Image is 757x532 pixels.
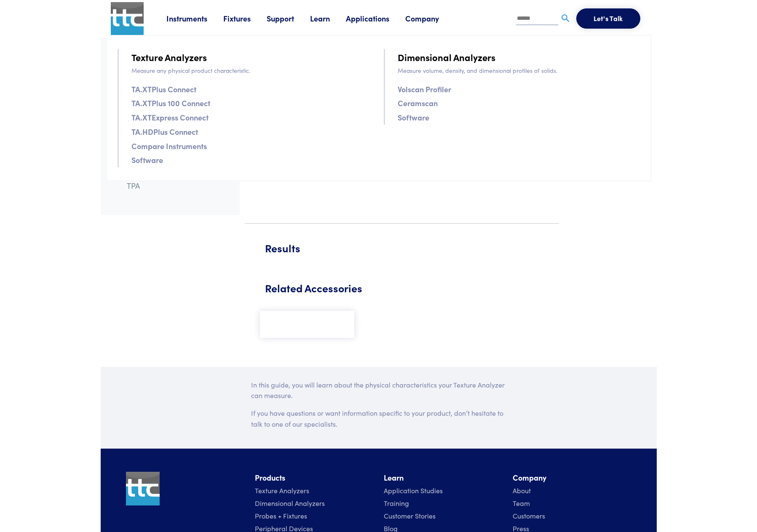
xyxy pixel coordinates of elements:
[346,13,405,24] a: Applications
[223,13,267,24] a: Fixtures
[384,472,503,484] li: Learn
[251,380,506,401] p: In this guide, you will learn about the physical characteristics your Texture Analyzer can measure.
[398,83,451,95] a: Volscan Profiler
[131,154,163,166] a: Software
[126,472,160,505] img: ttc_logo_1x1_v1.0.png
[166,13,223,24] a: Instruments
[131,66,374,75] p: Measure any physical product characteristic.
[131,140,207,152] a: Compare Instruments
[127,180,140,191] a: TPA
[513,472,631,484] li: Company
[111,2,144,35] img: ttc_logo_1x1_v1.0.png
[255,486,309,495] a: Texture Analyzers
[513,486,531,495] a: About
[398,111,429,123] a: Software
[405,13,455,24] a: Company
[513,498,530,508] a: Team
[513,511,545,520] a: Customers
[384,511,436,520] a: Customer Stories
[131,111,209,123] a: TA.XTExpress Connect
[255,472,374,484] li: Products
[255,498,325,508] a: Dimensional Analyzers
[310,13,346,24] a: Learn
[384,486,443,495] a: Application Studies
[398,97,438,109] a: Ceramscan
[384,498,409,508] a: Training
[265,281,539,304] h5: Related Accessories
[131,50,207,64] a: Texture Analyzers
[251,408,506,429] p: If you have questions or want information specific to your product, don’t hesitate to talk to one...
[255,511,307,520] a: Probes + Fixtures
[267,13,310,24] a: Support
[131,97,210,109] a: TA.XTPlus 100 Connect
[398,50,495,64] a: Dimensional Analyzers
[131,126,198,138] a: TA.HDPlus Connect
[398,66,640,75] p: Measure volume, density, and dimensional profiles of solids.
[131,83,196,95] a: TA.XTPlus Connect
[576,8,640,29] button: Let's Talk
[265,241,539,264] h5: Results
